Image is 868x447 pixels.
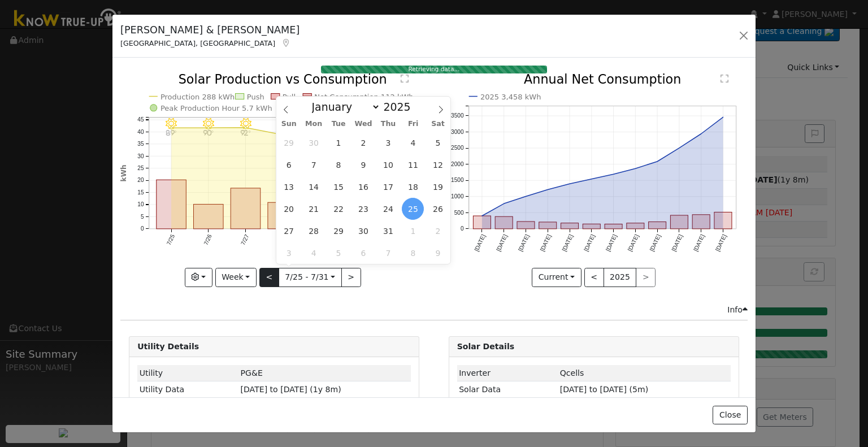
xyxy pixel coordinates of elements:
[451,194,464,200] text: 1000
[451,161,464,167] text: 2000
[426,120,450,128] span: Sat
[353,154,375,176] span: July 9, 2025
[353,242,375,264] span: August 6, 2025
[137,129,144,135] text: 40
[194,205,224,229] rect: onclick=""
[303,154,325,176] span: July 7, 2025
[278,176,300,198] span: July 13, 2025
[328,176,350,198] span: July 15, 2025
[457,342,514,351] strong: Solar Details
[473,233,487,253] text: [DATE]
[584,268,604,287] button: <
[583,233,596,253] text: [DATE]
[524,72,682,87] text: Annual Net Consumption
[427,176,449,198] span: July 19, 2025
[268,203,298,229] rect: onclick=""
[402,242,424,264] span: August 8, 2025
[120,39,275,47] span: [GEOGRAPHIC_DATA], [GEOGRAPHIC_DATA]
[377,154,400,176] span: July 10, 2025
[473,216,491,229] rect: onclick=""
[303,242,325,264] span: August 4, 2025
[137,166,144,172] text: 25
[203,118,214,129] i: 7/26 - Clear
[245,127,247,129] circle: onclick=""
[281,38,291,47] a: Map
[279,268,342,287] button: 7/25 - 7/31
[276,120,301,128] span: Sun
[321,66,547,73] div: Retrieving data...
[303,220,325,242] span: July 28, 2025
[692,233,706,253] text: [DATE]
[141,214,144,220] text: 5
[495,233,509,253] text: [DATE]
[402,176,424,198] span: July 18, 2025
[427,198,449,220] span: July 26, 2025
[627,233,640,253] text: [DATE]
[583,224,600,229] rect: onclick=""
[377,198,400,220] span: July 24, 2025
[137,342,199,351] strong: Utility Details
[273,129,293,136] p: 95°
[315,93,414,101] text: Net Consumption 112 kWh
[328,154,350,176] span: July 8, 2025
[427,220,449,242] span: August 2, 2025
[692,215,710,229] rect: onclick=""
[278,198,300,220] span: July 20, 2025
[160,104,272,112] text: Peak Production Hour 5.7 kWh
[604,268,637,287] button: 2025
[137,189,144,196] text: 15
[157,180,186,229] rect: onclick=""
[479,214,484,219] circle: onclick=""
[714,212,732,229] rect: onclick=""
[120,23,300,37] h5: [PERSON_NAME] & [PERSON_NAME]
[179,72,387,87] text: Solar Production vs Consumption
[451,113,464,119] text: 3500
[377,220,400,242] span: July 31, 2025
[402,198,424,220] span: July 25, 2025
[283,93,296,101] text: Pull
[278,154,300,176] span: July 6, 2025
[328,220,350,242] span: July 29, 2025
[247,93,264,101] text: Push
[655,159,659,164] circle: onclick=""
[207,127,210,129] circle: onclick=""
[560,368,584,377] span: ID: 1240, authorized: 04/30/25
[326,120,351,128] span: Tue
[427,154,449,176] span: July 12, 2025
[241,385,341,394] span: [DATE] to [DATE] (1y 8m)
[611,172,615,177] circle: onclick=""
[721,115,725,120] circle: onclick=""
[561,233,574,253] text: [DATE]
[240,233,250,246] text: 7/27
[306,100,380,114] select: Month
[380,101,421,113] input: Year
[649,233,662,253] text: [DATE]
[353,176,375,198] span: July 16, 2025
[328,132,350,154] span: July 1, 2025
[561,223,578,229] rect: onclick=""
[301,120,326,128] span: Mon
[341,268,361,287] button: >
[567,182,572,186] circle: onclick=""
[401,75,409,84] text: 
[517,222,535,229] rect: onclick=""
[605,233,618,253] text: [DATE]
[137,117,144,123] text: 45
[353,132,375,154] span: July 2, 2025
[713,406,747,425] button: Close
[402,154,424,176] span: July 11, 2025
[137,177,144,184] text: 20
[377,132,400,154] span: July 3, 2025
[451,177,464,184] text: 1500
[303,198,325,220] span: July 21, 2025
[353,198,375,220] span: July 23, 2025
[137,365,238,381] td: Utility
[670,216,688,229] rect: onclick=""
[457,365,558,381] td: Inverter
[203,233,213,246] text: 7/26
[137,381,238,398] td: Utility Data
[539,223,556,229] rect: onclick=""
[160,93,235,101] text: Production 288 kWh
[523,194,528,199] circle: onclick=""
[278,242,300,264] span: August 3, 2025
